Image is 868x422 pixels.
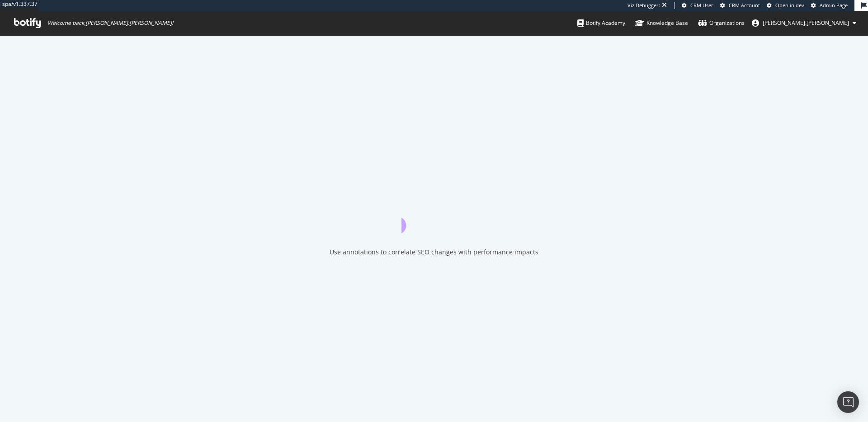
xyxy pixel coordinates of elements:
[775,2,804,9] span: Open in dev
[47,19,173,27] span: Welcome back, [PERSON_NAME].[PERSON_NAME] !
[698,19,745,28] div: Organizations
[811,2,848,9] a: Admin Page
[635,19,688,28] div: Knowledge Base
[820,2,848,9] span: Admin Page
[698,11,745,35] a: Organizations
[837,391,859,413] div: Open Intercom Messenger
[767,2,804,9] a: Open in dev
[330,248,538,257] div: Use annotations to correlate SEO changes with performance impacts
[729,2,760,9] span: CRM Account
[627,2,660,9] div: Viz Debugger:
[745,16,863,30] button: [PERSON_NAME].[PERSON_NAME]
[577,11,625,35] a: Botify Academy
[635,11,688,35] a: Knowledge Base
[763,19,849,27] span: joe.mcdonald
[682,2,713,9] a: CRM User
[577,19,625,28] div: Botify Academy
[401,201,467,233] div: animation
[720,2,760,9] a: CRM Account
[690,2,713,9] span: CRM User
